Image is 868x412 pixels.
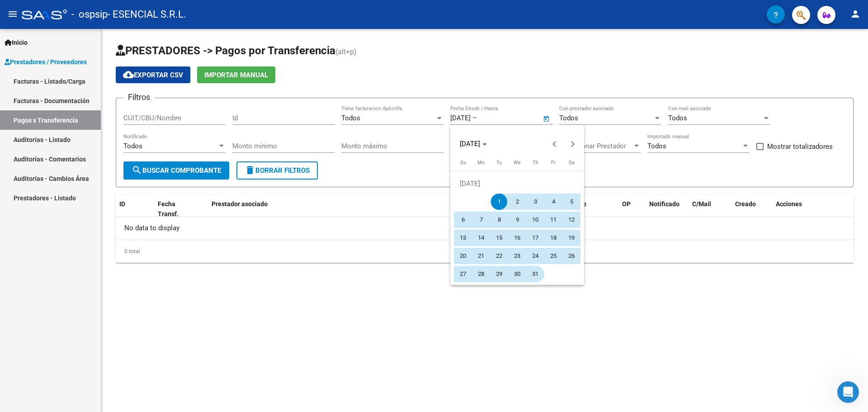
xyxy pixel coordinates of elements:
[533,160,538,166] span: Th
[508,211,526,229] button: July 9, 2025
[473,266,489,282] span: 28
[527,266,543,282] span: 31
[508,265,526,283] button: July 30, 2025
[527,248,543,264] span: 24
[509,212,525,228] span: 9
[491,266,507,282] span: 29
[472,211,490,229] button: July 7, 2025
[473,230,489,246] span: 14
[456,136,491,152] button: Choose month and year
[454,211,472,229] button: July 6, 2025
[508,193,526,211] button: July 2, 2025
[527,194,543,210] span: 3
[545,230,561,246] span: 18
[490,229,508,247] button: July 15, 2025
[514,160,521,166] span: We
[454,265,472,283] button: July 27, 2025
[490,193,508,211] button: July 1, 2025
[473,248,489,264] span: 21
[563,230,580,246] span: 19
[545,248,561,264] span: 25
[544,229,562,247] button: July 18, 2025
[460,160,466,166] span: Su
[526,265,544,283] button: July 31, 2025
[564,135,582,153] button: Next month
[455,212,471,228] span: 6
[544,247,562,265] button: July 25, 2025
[527,230,543,246] span: 17
[454,175,580,193] td: [DATE]
[509,230,525,246] span: 16
[496,160,502,166] span: Tu
[563,248,580,264] span: 26
[508,229,526,247] button: July 16, 2025
[472,247,490,265] button: July 21, 2025
[563,212,580,228] span: 12
[490,247,508,265] button: July 22, 2025
[509,266,525,282] span: 30
[526,247,544,265] button: July 24, 2025
[563,194,580,210] span: 5
[490,265,508,283] button: July 29, 2025
[545,194,561,210] span: 4
[491,212,507,228] span: 8
[455,266,471,282] span: 27
[477,160,485,166] span: Mo
[473,212,489,228] span: 7
[455,230,471,246] span: 13
[526,211,544,229] button: July 10, 2025
[526,229,544,247] button: July 17, 2025
[562,193,580,211] button: July 5, 2025
[491,248,507,264] span: 22
[508,247,526,265] button: July 23, 2025
[472,229,490,247] button: July 14, 2025
[544,193,562,211] button: July 4, 2025
[551,160,556,166] span: Fr
[490,211,508,229] button: July 8, 2025
[491,230,507,246] span: 15
[545,212,561,228] span: 11
[472,265,490,283] button: July 28, 2025
[562,247,580,265] button: July 26, 2025
[460,140,480,148] span: [DATE]
[527,212,543,228] span: 10
[837,381,859,403] iframe: Intercom live chat
[569,160,575,166] span: Sa
[491,194,507,210] span: 1
[562,229,580,247] button: July 19, 2025
[546,135,564,153] button: Previous month
[454,247,472,265] button: July 20, 2025
[544,211,562,229] button: July 11, 2025
[509,248,525,264] span: 23
[562,211,580,229] button: July 12, 2025
[454,229,472,247] button: July 13, 2025
[526,193,544,211] button: July 3, 2025
[455,248,471,264] span: 20
[509,194,525,210] span: 2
